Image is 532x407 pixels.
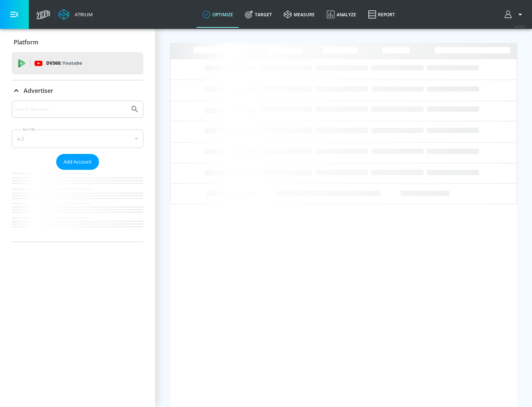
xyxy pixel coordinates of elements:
div: A-Z [12,129,143,148]
a: optimize [197,1,239,28]
input: Search by name [15,104,127,114]
div: Advertiser [12,80,143,101]
span: v 4.25.4 [514,24,525,28]
div: Advertiser [12,101,143,242]
button: Add Account [56,154,99,170]
div: Atrium [72,11,93,18]
div: Platform [12,32,143,53]
p: Advertiser [24,87,53,95]
a: Target [239,1,278,28]
p: Platform [14,38,38,46]
a: Atrium [58,9,93,20]
span: Add Account [64,158,92,166]
label: Sort By [21,127,37,132]
div: DV360: Youtube [12,52,143,74]
a: Analyze [321,1,362,28]
nav: list of Advertiser [12,170,143,242]
a: measure [278,1,321,28]
p: Youtube [62,59,82,67]
p: DV360: [46,59,82,67]
a: Report [362,1,401,28]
